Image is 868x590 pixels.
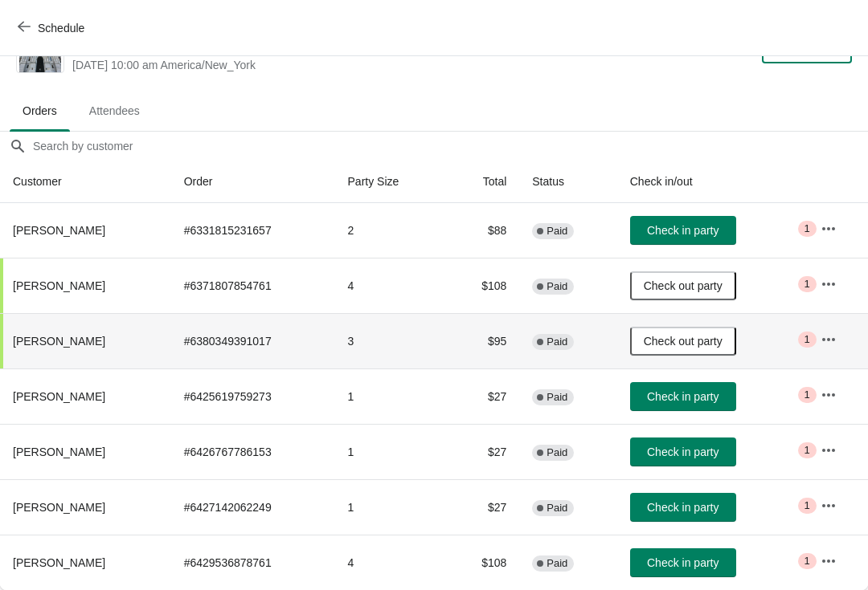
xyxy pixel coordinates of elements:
[519,161,616,203] th: Status
[335,535,446,590] td: 4
[805,333,810,346] span: 1
[335,479,446,535] td: 1
[13,390,105,403] span: [PERSON_NAME]
[644,279,723,292] span: Check out party
[805,278,810,291] span: 1
[446,479,519,535] td: $27
[13,446,105,458] span: [PERSON_NAME]
[446,424,519,479] td: $27
[630,216,736,245] button: Check in party
[171,258,335,313] td: # 6371807854761
[547,225,567,238] span: Paid
[644,335,723,348] span: Check out party
[446,313,519,368] td: $95
[446,258,519,313] td: $108
[72,57,565,73] span: [DATE] 10:00 am America/New_York
[13,556,105,569] span: [PERSON_NAME]
[547,336,567,348] span: Paid
[13,501,105,514] span: [PERSON_NAME]
[335,368,446,424] td: 1
[335,313,446,368] td: 3
[630,327,736,356] button: Check out party
[171,424,335,479] td: # 6426767786153
[647,501,719,514] span: Check in party
[335,161,446,203] th: Party Size
[171,203,335,258] td: # 6331815231657
[547,557,567,570] span: Paid
[76,96,153,125] span: Attendees
[547,446,567,459] span: Paid
[13,224,105,237] span: [PERSON_NAME]
[630,493,736,522] button: Check in party
[647,446,719,458] span: Check in party
[647,224,719,237] span: Check in party
[630,271,736,300] button: Check out party
[335,258,446,313] td: 4
[8,14,97,43] button: Schedule
[630,548,736,577] button: Check in party
[805,222,810,235] span: 1
[805,555,810,568] span: 1
[13,279,105,292] span: [PERSON_NAME]
[547,502,567,515] span: Paid
[13,335,105,348] span: [PERSON_NAME]
[617,161,808,203] th: Check in/out
[647,390,719,403] span: Check in party
[647,556,719,569] span: Check in party
[805,444,810,457] span: 1
[547,391,567,404] span: Paid
[805,389,810,401] span: 1
[446,368,519,424] td: $27
[10,96,70,125] span: Orders
[547,280,567,293] span: Paid
[38,22,84,35] span: Schedule
[630,382,736,411] button: Check in party
[805,499,810,512] span: 1
[171,368,335,424] td: # 6425619759273
[446,161,519,203] th: Total
[32,132,868,161] input: Search by customer
[446,535,519,590] td: $108
[171,313,335,368] td: # 6380349391017
[630,437,736,466] button: Check in party
[171,161,335,203] th: Order
[171,479,335,535] td: # 6427142062249
[335,424,446,479] td: 1
[446,203,519,258] td: $88
[171,535,335,590] td: # 6429536878761
[335,203,446,258] td: 2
